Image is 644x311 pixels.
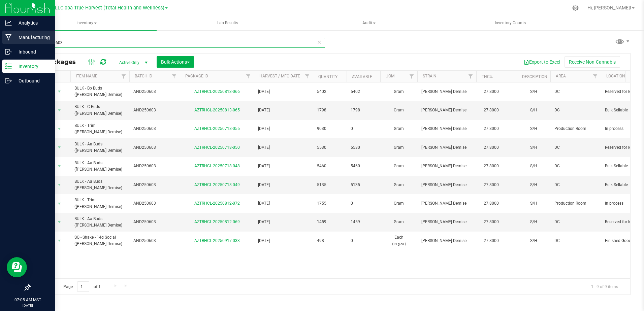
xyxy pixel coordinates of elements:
[12,48,52,56] p: Inbound
[421,89,472,95] span: [PERSON_NAME] Demise
[554,89,597,95] span: DC
[161,59,190,65] span: Bulk Actions
[317,144,343,151] span: 5530
[194,219,240,224] a: AZTRHCL-20250812-069
[157,56,194,68] button: Bulk Actions
[194,238,240,243] a: AZTRHCL-20250917-033
[3,303,52,308] p: [DATE]
[55,217,64,227] span: select
[384,182,413,188] span: Gram
[317,107,343,113] span: 1798
[243,71,254,82] a: Filter
[565,56,620,68] button: Receive Non-Cannabis
[421,219,472,225] span: [PERSON_NAME] Demise
[384,234,413,247] span: Each
[352,74,372,79] a: Available
[133,200,176,207] span: AND250603
[317,163,343,169] span: 5460
[55,236,64,245] span: select
[74,178,125,191] span: BULK - Aa Buds ([PERSON_NAME] Demise)
[554,219,597,225] span: DC
[521,144,546,151] div: S/H
[480,161,502,171] span: 27.8000
[317,38,322,46] span: Clear
[480,143,502,152] span: 27.8000
[480,217,502,227] span: 27.8000
[421,107,472,113] span: [PERSON_NAME] Demise
[194,164,240,168] a: AZTRHCL-20250718-048
[55,180,64,189] span: select
[169,71,180,82] a: Filter
[74,104,125,116] span: BULK - C Buds ([PERSON_NAME] Demise)
[384,126,413,132] span: Gram
[258,182,309,188] span: [DATE]
[521,181,546,189] div: S/H
[480,87,502,97] span: 27.8000
[423,74,437,78] a: Strain
[185,74,208,78] a: Package ID
[521,88,546,96] div: S/H
[74,141,125,154] span: BULK - Aa Buds ([PERSON_NAME] Demise)
[74,234,125,247] span: SG - Shake - 14g Social ([PERSON_NAME] Demise)
[384,163,413,169] span: Gram
[133,89,176,95] span: AND250603
[318,74,337,79] a: Quantity
[351,238,376,244] span: 0
[133,144,176,151] span: AND250603
[135,74,152,78] a: Batch ID
[133,126,176,132] span: AND250603
[317,200,343,207] span: 1755
[194,89,240,94] a: AZTRHCL-20250813-066
[465,71,476,82] a: Filter
[421,126,472,132] span: [PERSON_NAME] Demise
[480,180,502,190] span: 27.8000
[30,38,325,48] input: Search Package ID, Item Name, SKU, Lot or Part Number...
[521,125,546,133] div: S/H
[317,182,343,188] span: 5135
[351,182,376,188] span: 5135
[76,74,97,78] a: Item Name
[386,74,394,78] a: UOM
[258,163,309,169] span: [DATE]
[258,107,309,113] span: [DATE]
[133,163,176,169] span: AND250603
[554,200,597,207] span: Production Room
[480,124,502,134] span: 27.8000
[133,219,176,225] span: AND250603
[482,74,493,79] a: THC%
[384,107,413,113] span: Gram
[554,144,597,151] span: DC
[521,237,546,245] div: S/H
[384,144,413,151] span: Gram
[421,182,472,188] span: [PERSON_NAME] Demise
[351,163,376,169] span: 5460
[16,16,157,30] a: Inventory
[74,123,125,135] span: BULK - Trim ([PERSON_NAME] Demise)
[521,200,546,207] div: S/H
[522,74,547,79] a: Description
[554,182,597,188] span: DC
[194,201,240,206] a: AZTRHCL-20250812-072
[157,16,298,30] a: Lab Results
[519,56,565,68] button: Export to Excel
[258,238,309,244] span: [DATE]
[74,197,125,210] span: BULK - Trim ([PERSON_NAME] Demise)
[351,144,376,151] span: 5530
[480,199,502,208] span: 27.8000
[55,199,64,208] span: select
[55,162,64,171] span: select
[351,89,376,95] span: 5402
[299,16,439,30] a: Audit
[317,89,343,95] span: 5402
[20,5,164,11] span: DXR FINANCE 4 LLC dba True Harvest (Total Health and Wellness)
[208,20,247,26] span: Lab Results
[258,200,309,207] span: [DATE]
[421,200,472,207] span: [PERSON_NAME] Demise
[299,16,439,30] span: Audit
[586,281,623,291] span: 1 - 9 of 9 items
[587,5,631,10] span: Hi, [PERSON_NAME]!
[317,219,343,225] span: 1459
[7,257,27,277] iframe: Resource center
[194,182,240,187] a: AZTRHCL-20250718-049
